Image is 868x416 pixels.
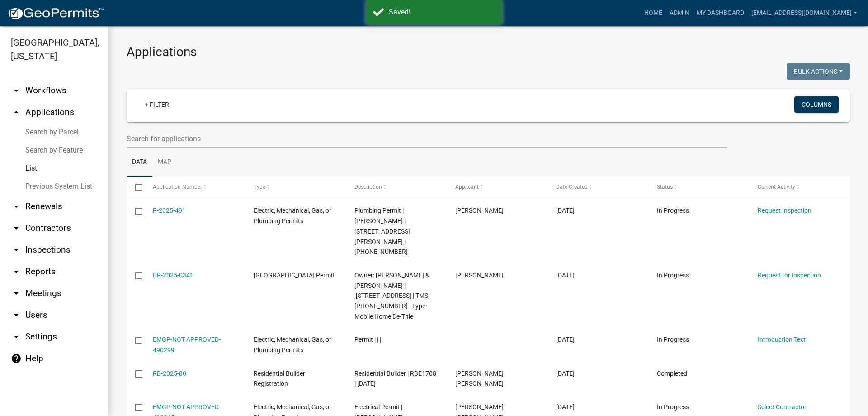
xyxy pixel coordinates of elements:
[254,207,331,225] span: Electric, Mechanical, Gas, or Plumbing Permits
[153,336,221,354] a: EMGP-NOT APPROVED-490299
[556,184,588,190] span: Date Created
[648,177,749,198] datatable-header-cell: Status
[657,336,689,343] span: In Progress
[758,272,821,279] a: Request for Inspection
[254,272,335,279] span: Abbeville County Building Permit
[153,272,193,279] a: BP-2025-0341
[127,44,850,60] h3: Applications
[657,403,689,411] span: In Progress
[556,336,575,343] span: 10/09/2025
[657,272,689,279] span: In Progress
[748,5,861,22] a: [EMAIL_ADDRESS][DOMAIN_NAME]
[657,184,673,190] span: Status
[254,184,265,190] span: Type
[152,148,177,177] a: Map
[758,207,811,214] a: Request Inspection
[693,5,748,22] a: My Dashboard
[254,336,331,354] span: Electric, Mechanical, Gas, or Plumbing Permits
[354,336,381,343] span: Permit | | |
[657,207,689,214] span: In Progress
[794,96,839,113] button: Columns
[787,63,850,80] button: Bulk Actions
[153,184,202,190] span: Application Number
[758,336,806,343] a: Introduction Text
[354,207,410,255] span: Plumbing Permit | Michael Alexander | 164 TROY RD | 179-00-00-029
[455,207,504,214] span: Michael Alexander
[137,96,176,113] a: + Filter
[447,177,547,198] datatable-header-cell: Applicant
[666,5,693,22] a: Admin
[354,184,382,190] span: Description
[556,272,575,279] span: 10/09/2025
[127,148,152,177] a: Data
[127,177,144,198] datatable-header-cell: Select
[641,5,666,22] a: Home
[254,370,305,387] span: Residential Builder Registration
[11,85,22,96] i: arrow_drop_down
[389,7,495,18] div: Saved!
[11,331,22,342] i: arrow_drop_down
[11,201,22,212] i: arrow_drop_down
[11,266,22,277] i: arrow_drop_down
[749,177,850,198] datatable-header-cell: Current Activity
[11,288,22,299] i: arrow_drop_down
[11,107,22,118] i: arrow_drop_up
[354,272,429,320] span: Owner: HYNDS DONALD & PATRICIA | 118 SHEEP LEG RD | TMS 057-00-00-033 | Type: Mobile Home De-Title
[144,177,245,198] datatable-header-cell: Application Number
[556,207,575,214] span: 10/09/2025
[11,310,22,320] i: arrow_drop_down
[657,370,687,377] span: Completed
[758,403,807,411] a: Select Contractor
[127,129,727,148] input: Search for applications
[153,207,186,214] a: P-2025-491
[11,223,22,234] i: arrow_drop_down
[354,370,436,387] span: Residential Builder | RBE1708 | 06/30/2027
[455,272,504,279] span: Runda Morton
[455,370,504,387] span: BRYAN RUSSELL CALLIHAM
[556,370,575,377] span: 10/09/2025
[153,370,186,377] a: RB-2025-80
[346,177,447,198] datatable-header-cell: Description
[547,177,648,198] datatable-header-cell: Date Created
[556,403,575,411] span: 10/09/2025
[11,353,22,364] i: help
[245,177,345,198] datatable-header-cell: Type
[11,244,22,255] i: arrow_drop_down
[758,184,795,190] span: Current Activity
[455,184,479,190] span: Applicant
